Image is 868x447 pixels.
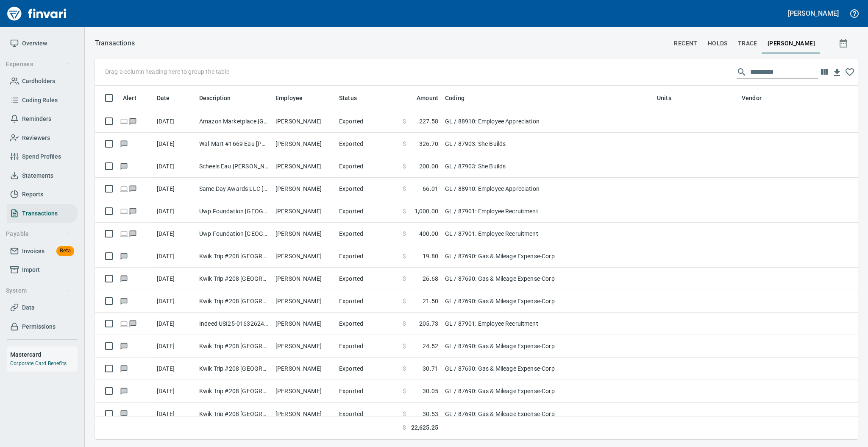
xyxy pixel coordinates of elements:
[336,335,399,358] td: Exported
[442,335,654,358] td: GL / 87690: Gas & Mileage Expense-Corp
[22,321,56,332] span: Permissions
[153,313,196,335] td: [DATE]
[339,93,357,103] span: Status
[423,252,438,260] span: 19.80
[419,319,438,328] span: 205.73
[153,223,196,245] td: [DATE]
[403,297,406,305] span: $
[196,268,272,290] td: Kwik Trip #208 [GEOGRAPHIC_DATA] [GEOGRAPHIC_DATA]
[22,133,50,143] span: Reviewers
[7,109,78,129] a: Reminders
[120,208,128,214] span: Online transaction
[120,253,128,259] span: Has messages
[442,110,654,133] td: GL / 88910: Employee Appreciation
[7,317,78,336] a: Permissions
[120,411,128,416] span: Has messages
[423,274,438,283] span: 26.68
[120,366,128,371] span: Has messages
[423,364,438,373] span: 30.71
[153,290,196,313] td: [DATE]
[411,423,438,432] span: 22,625.25
[406,93,438,103] span: Amount
[442,380,654,402] td: GL / 87690: Gas & Mileage Expense-Corp
[442,358,654,380] td: GL / 87690: Gas & Mileage Expense-Corp
[275,93,303,103] span: Employee
[272,223,336,245] td: [PERSON_NAME]
[95,38,135,48] nav: breadcrumb
[831,66,843,79] button: Download Table
[7,34,78,53] a: Overview
[423,387,438,395] span: 30.05
[22,302,35,313] span: Data
[105,67,229,76] p: Drag a column heading here to group the table
[7,185,78,204] a: Reports
[336,178,399,200] td: Exported
[403,364,406,373] span: $
[403,342,406,350] span: $
[272,110,336,133] td: [PERSON_NAME]
[128,118,137,124] span: Has messages
[442,403,654,425] td: GL / 87690: Gas & Mileage Expense-Corp
[120,231,128,236] span: Online transaction
[22,265,40,275] span: Import
[768,38,815,49] span: [PERSON_NAME]
[196,155,272,178] td: Scheels Eau [PERSON_NAME] [PERSON_NAME]
[831,33,858,53] button: Show transactions within a particular date range
[708,38,728,49] span: holds
[419,140,438,148] span: 326.70
[272,358,336,380] td: [PERSON_NAME]
[275,93,314,103] span: Employee
[423,342,438,350] span: 24.52
[272,268,336,290] td: [PERSON_NAME]
[272,133,336,155] td: [PERSON_NAME]
[123,93,136,103] span: Alert
[22,246,45,257] span: Invoices
[445,93,465,103] span: Coding
[788,9,839,18] h5: [PERSON_NAME]
[22,38,47,49] span: Overview
[10,350,78,359] h6: Mastercard
[157,93,181,103] span: Date
[120,118,128,124] span: Online transaction
[403,410,406,418] span: $
[272,178,336,200] td: [PERSON_NAME]
[3,56,73,72] button: Expenses
[403,423,406,432] span: $
[153,155,196,178] td: [DATE]
[7,260,78,279] a: Import
[153,403,196,425] td: [DATE]
[22,151,61,162] span: Spend Profiles
[95,38,135,48] p: Transactions
[199,93,242,103] span: Description
[153,200,196,223] td: [DATE]
[336,403,399,425] td: Exported
[153,133,196,155] td: [DATE]
[5,3,69,24] a: Finvari
[7,298,78,317] a: Data
[419,229,438,238] span: 400.00
[336,110,399,133] td: Exported
[7,242,78,261] a: InvoicesBeta
[120,321,128,326] span: Online transaction
[336,313,399,335] td: Exported
[128,321,137,326] span: Has messages
[403,319,406,328] span: $
[196,245,272,268] td: Kwik Trip #208 [GEOGRAPHIC_DATA] [GEOGRAPHIC_DATA]
[199,93,231,103] span: Description
[7,204,78,223] a: Transactions
[22,170,53,181] span: Statements
[336,245,399,268] td: Exported
[6,59,70,70] span: Expenses
[442,200,654,223] td: GL / 87901: Employee Recruitment
[6,285,70,296] span: System
[22,95,58,106] span: Coding Rules
[120,276,128,281] span: Has messages
[272,313,336,335] td: [PERSON_NAME]
[272,200,336,223] td: [PERSON_NAME]
[742,93,773,103] span: Vendor
[6,229,70,239] span: Payable
[742,93,762,103] span: Vendor
[153,178,196,200] td: [DATE]
[3,226,73,242] button: Payable
[196,380,272,402] td: Kwik Trip #208 [GEOGRAPHIC_DATA] [GEOGRAPHIC_DATA]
